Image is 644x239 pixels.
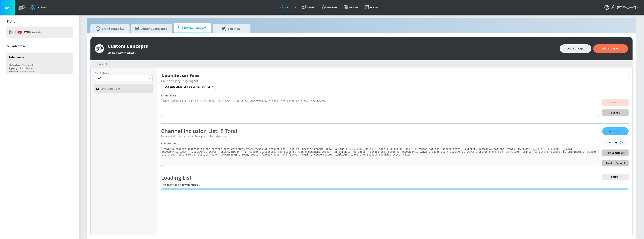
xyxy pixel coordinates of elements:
[605,100,626,105] span: Clear IDs
[9,64,20,67] div: Linked as:
[135,24,167,33] span: Content Categories
[95,75,153,81] div: A-Z
[6,27,73,38] div: DV360: Youtube
[161,84,216,90] div: TBC Sports 2H'25 - SL Core Soccer Fans - CT
[299,1,319,14] a: Target
[161,142,599,145] div: LLM Runner
[319,1,341,14] a: measure
[161,94,629,97] div: Channel IDs
[36,6,47,9] div: Atrium
[32,30,42,34] p: Youtube
[7,19,20,24] p: Platform
[95,71,153,75] p: Sort By Name
[108,43,556,49] div: Custom Concepts
[611,5,640,10] button: [PERSON_NAME]
[161,135,599,138] div: Below is the list of your channel IDs applied to the LLM prompt.
[9,70,18,73] div: Vertical:
[602,2,612,12] button: Open Resource Center
[161,127,599,134] div: Channel Inclusion List:
[22,64,34,67] div: Telemundo
[605,175,626,179] span: Cancel
[94,84,153,93] a: Latin Soccer Fans
[94,24,124,33] span: Brand Suitability
[6,53,73,74] div: TelemundoLinked as:TelemundoAgency:Spark FoundryVertical:Entertainment
[341,1,362,14] a: Analyze
[593,44,628,53] button: Delete Concept
[277,1,299,14] a: optimize
[217,24,245,33] span: Zefr Max
[20,70,35,73] div: Entertainment
[98,62,108,66] span: Concepts
[362,1,381,14] a: Report
[24,30,42,34] p: DV360:
[94,62,108,66] div: Concepts
[9,67,18,70] div: Agency:
[161,79,629,83] div: Link an existing Targeting Set
[560,44,591,53] button: Add Concept
[635,12,640,14] span: v 4.22.2
[101,86,120,91] span: Latin Soccer Fans
[601,46,620,51] span: Delete Concept
[9,55,24,59] div: Telemundo
[161,147,599,166] textarea: Create a concept description for content that describes these types of productions: Liga MX, Prem...
[161,183,629,187] div: This may take a few minutes...
[20,67,35,70] div: Spark Foundry
[177,24,206,33] span: Custom Concepts
[30,5,47,10] a: Atrium
[6,41,73,51] div: Advertiser
[602,99,629,106] button: Clear IDs
[161,174,192,181] span: Loading List
[567,46,584,51] span: Add Concept
[616,6,636,9] span: login as: justin.nim@zefr.com
[602,174,629,180] button: Cancel
[12,44,27,48] p: Advertiser
[108,49,556,54] div: Create a custom concept
[6,16,73,27] div: Platform
[219,127,237,134] span: 8 Total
